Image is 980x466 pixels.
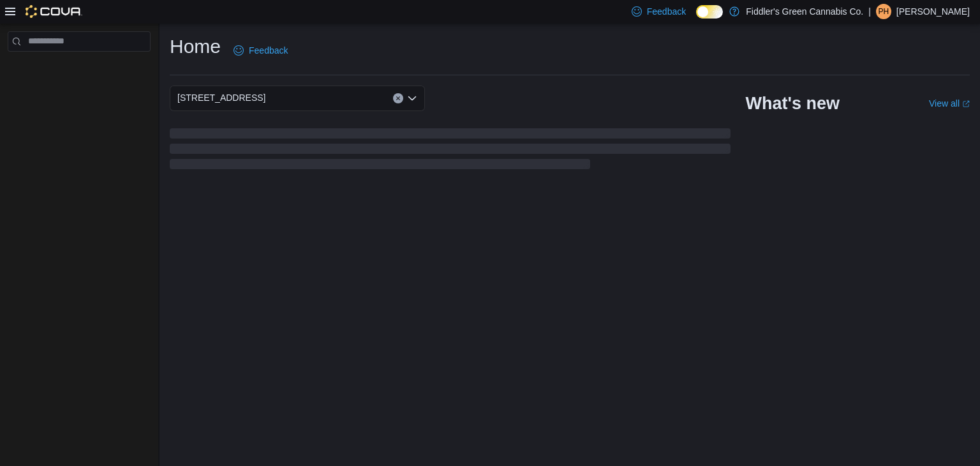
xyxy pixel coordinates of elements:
a: Feedback [228,38,293,63]
svg: External link [962,100,970,108]
span: Feedback [647,5,686,18]
input: Dark Mode [696,5,723,19]
span: Feedback [249,44,288,57]
img: Cova [26,5,82,18]
p: | [868,4,871,19]
div: Patricia Higenell [876,4,891,19]
span: PH [879,4,889,19]
a: View allExternal link [929,98,970,109]
span: Loading [170,131,731,172]
nav: Complex example [8,54,151,85]
span: [STREET_ADDRESS] [177,90,265,105]
span: Dark Mode [696,19,697,19]
h1: Home [170,34,221,59]
button: Open list of options [407,93,417,103]
button: Clear input [393,93,403,103]
h2: What's new [746,93,840,114]
p: [PERSON_NAME] [896,4,970,19]
p: Fiddler's Green Cannabis Co. [746,4,863,19]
